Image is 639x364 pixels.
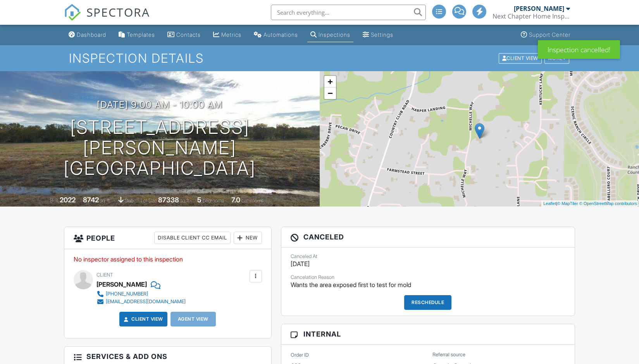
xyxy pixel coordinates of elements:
span: Client [96,272,113,278]
a: Zoom in [324,76,336,87]
div: Templates [127,31,155,38]
div: 5 [197,196,202,204]
a: Metrics [210,28,245,42]
div: | [541,200,639,207]
div: Dashboard [77,31,106,38]
a: [EMAIL_ADDRESS][DOMAIN_NAME] [96,298,186,306]
div: Inspections [319,31,350,38]
div: 2022 [60,196,76,204]
div: New [234,232,262,244]
div: Settings [371,31,393,38]
div: Canceled At [291,253,566,260]
span: Built [50,198,59,203]
div: 8742 [83,196,99,204]
div: Support Center [529,31,570,38]
a: Leaflet [543,201,556,206]
a: Automations (Advanced) [251,28,301,42]
div: 7.0 [231,196,240,204]
span: bedrooms [203,198,224,203]
h3: [DATE] 9:00 am - 10:00 am [97,99,222,110]
div: Contacts [176,31,201,38]
a: SPECTORA [64,10,150,27]
p: [DATE] [291,260,566,268]
a: Client View [498,55,544,61]
a: Contacts [164,28,204,42]
h3: People [64,227,271,249]
h1: Inspection Details [69,51,570,65]
span: sq.ft. [180,198,190,203]
h1: [STREET_ADDRESS][PERSON_NAME] [GEOGRAPHIC_DATA] [12,117,307,178]
a: Support Center [518,28,574,42]
label: Order ID [291,352,309,359]
div: Client View [499,53,542,63]
a: Inspections [307,28,353,42]
a: © OpenStreetMap contributors [579,201,637,206]
span: SPECTORA [86,4,150,20]
a: © MapTiler [557,201,578,206]
span: Lot Size [141,198,157,203]
div: Automations [264,31,298,38]
a: Settings [360,28,396,42]
h3: Internal [281,324,575,344]
div: [PERSON_NAME] [514,5,564,12]
h3: Canceled [281,227,575,247]
div: Next Chapter Home Inspections [493,12,570,20]
div: [PERSON_NAME] [96,279,147,290]
div: Disable Client CC Email [154,232,231,244]
div: Inspection cancelled! [538,40,620,59]
a: Templates [115,28,158,42]
div: More [544,53,570,63]
a: [PHONE_NUMBER] [96,290,186,298]
div: Metrics [221,31,241,38]
a: Zoom out [324,87,336,99]
div: Reschedule [404,295,451,310]
span: sq. ft. [100,198,111,203]
div: Cancelation Reason [291,274,566,280]
div: [PHONE_NUMBER] [106,291,148,297]
img: The Best Home Inspection Software - Spectora [64,4,81,21]
p: No inspector assigned to this inspection [74,255,262,263]
a: Client View [122,315,163,323]
span: slab [125,198,133,203]
label: Referral source [432,351,465,358]
a: Dashboard [65,28,109,42]
p: Wants the area exposed first to test for mold [291,280,566,289]
div: [EMAIL_ADDRESS][DOMAIN_NAME] [106,299,186,305]
input: Search everything... [271,5,426,20]
div: 87338 [158,196,179,204]
span: bathrooms [241,198,264,203]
